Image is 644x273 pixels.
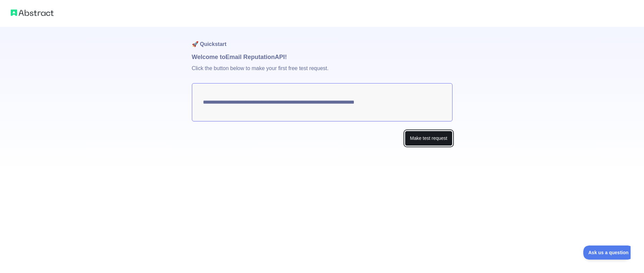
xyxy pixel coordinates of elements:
iframe: Toggle Customer Support [583,245,631,260]
h1: Welcome to Email Reputation API! [192,52,452,62]
img: Abstract logo [11,8,54,17]
button: Make test request [405,131,452,146]
p: Click the button below to make your first free test request. [192,62,452,83]
h1: 🚀 Quickstart [192,27,452,52]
